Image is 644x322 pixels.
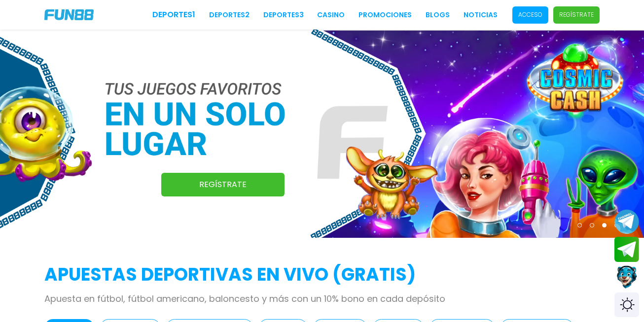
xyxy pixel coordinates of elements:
button: Join telegram channel [614,209,639,234]
p: Apuesta en fútbol, fútbol americano, baloncesto y más con un 10% bono en cada depósito [44,292,600,305]
button: Join telegram [614,237,639,262]
p: Regístrate [559,10,594,19]
a: BLOGS [426,10,450,20]
a: Deportes3 [263,10,304,20]
a: Regístrate [161,173,285,196]
button: Contact customer service [614,264,639,290]
div: Switch theme [614,292,639,317]
a: Deportes1 [152,9,195,21]
a: Deportes2 [209,10,250,20]
a: NOTICIAS [464,10,498,20]
a: Promociones [358,10,412,20]
a: CASINO [317,10,345,20]
img: Company Logo [44,9,94,20]
p: Acceso [518,10,542,19]
h2: APUESTAS DEPORTIVAS EN VIVO (gratis) [44,261,600,288]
